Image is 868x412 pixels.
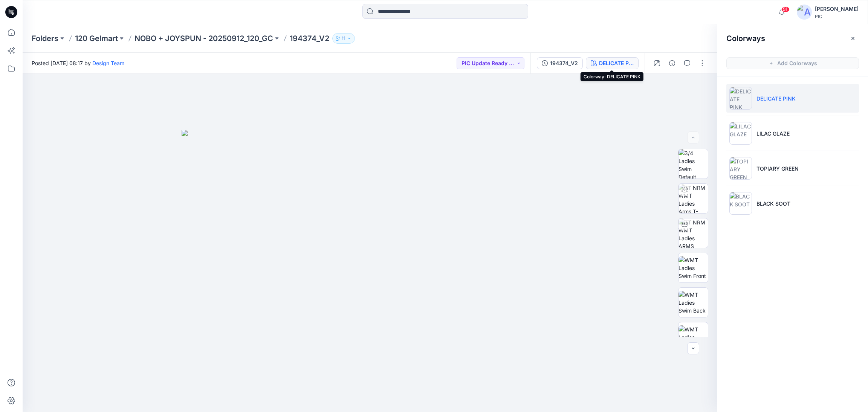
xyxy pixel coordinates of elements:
img: TT NRM WMT Ladies ARMS DOWN [679,218,708,248]
button: 194374_V2 [537,57,583,69]
img: avatar [797,5,812,20]
a: NOBO + JOYSPUN - 20250912_120_GC [134,33,273,44]
img: TT NRM WMT Ladies Arms T-POSE [679,184,708,213]
span: Posted [DATE] 08:17 by [32,59,124,67]
button: 11 [332,33,355,44]
p: 194374_V2 [290,33,329,44]
img: WMT Ladies Swim Back [679,291,708,314]
div: PIC [815,14,859,19]
p: DELICATE PINK [756,95,796,102]
img: DELICATE PINK [729,87,752,110]
button: Details [666,57,678,69]
div: 194374_V2 [550,59,578,67]
p: LILAC GLAZE [756,130,790,137]
a: Folders [32,33,58,44]
div: DELICATE PINK [599,59,634,67]
h2: Colorways [726,34,765,43]
img: WMT Ladies Swim Front [679,256,708,280]
img: 3/4 Ladies Swim Default [679,149,708,179]
img: TOPIARY GREEN [729,157,752,180]
p: 11 [342,34,345,43]
img: BLACK SOOT [729,192,752,215]
p: TOPIARY GREEN [756,165,799,172]
a: Design Team [92,60,124,66]
button: DELICATE PINK [586,57,639,69]
img: WMT Ladies Swim Left [679,325,708,349]
p: BLACK SOOT [756,200,790,208]
a: 120 Gelmart [75,33,118,44]
img: LILAC GLAZE [729,122,752,145]
img: eyJhbGciOiJIUzI1NiIsImtpZCI6IjAiLCJzbHQiOiJzZXMiLCJ0eXAiOiJKV1QifQ.eyJkYXRhIjp7InR5cGUiOiJzdG9yYW... [182,130,558,412]
span: 51 [781,6,790,12]
div: [PERSON_NAME] [815,5,859,14]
